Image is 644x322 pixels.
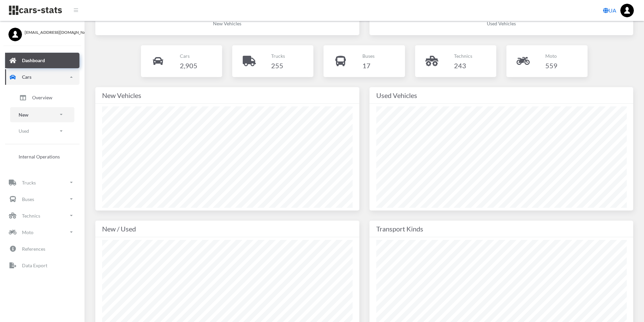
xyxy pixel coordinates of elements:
span: [EMAIL_ADDRESS][DOMAIN_NAME] [25,29,76,35]
a: Used [10,123,74,139]
a: Dashboard [5,53,79,68]
p: Buses [22,195,34,203]
a: References [5,241,79,256]
p: Moto [545,52,557,60]
a: UA [600,4,619,17]
span: Internal Operations [19,153,60,160]
a: Moto [5,224,79,240]
p: Trucks [22,178,36,187]
a: Trucks [5,175,79,190]
a: Overview [10,89,74,106]
h4: 17 [362,60,375,71]
h4: 255 [271,60,285,71]
p: Used [19,127,29,135]
p: New [19,110,28,119]
p: Technics [454,52,472,60]
a: Cars [5,69,79,85]
div: Transport Kinds [376,223,627,234]
p: Trucks [271,52,285,60]
a: Buses [5,191,79,207]
a: New [10,107,74,122]
p: Technics [22,212,40,220]
p: References [22,245,45,253]
p: Cars [180,52,197,60]
p: Dashboard [22,56,45,65]
div: Used Vehicles [376,20,627,27]
span: Overview [32,94,52,101]
a: [EMAIL_ADDRESS][DOMAIN_NAME] [8,28,76,35]
div: New Vehicles [102,90,353,101]
div: Used Vehicles [376,90,627,101]
a: Data Export [5,257,79,273]
h4: 243 [454,60,472,71]
img: navbar brand [8,5,63,16]
a: Internal Operations [10,150,74,164]
h4: 559 [545,60,557,71]
h4: 2,905 [180,60,197,71]
a: Technics [5,208,79,223]
p: Moto [22,228,33,237]
img: ... [620,4,634,17]
p: Data Export [22,261,47,270]
p: Cars [22,73,31,81]
div: New Vehicles [102,20,353,27]
p: Buses [362,52,375,60]
div: New / Used [102,223,353,234]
